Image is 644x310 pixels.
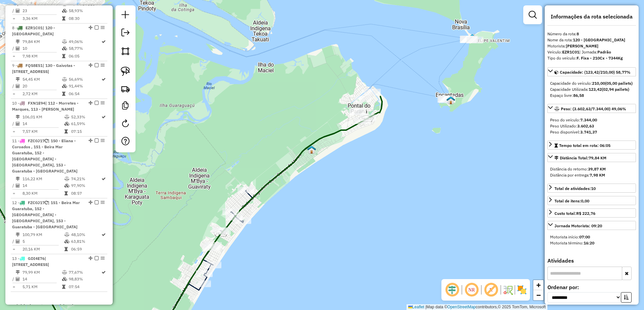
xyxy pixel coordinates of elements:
em: Opções [101,26,105,30]
span: 10 - [12,101,78,112]
td: = [12,15,15,22]
em: Alterar sequência das rotas [89,63,93,67]
td: 7,98 KM [22,53,62,60]
em: Finalizar rota [95,139,99,143]
span: | [425,305,426,309]
a: Exportar sessão [119,26,132,41]
td: 06:59 [71,246,101,253]
i: Total de Atividades [16,184,20,188]
strong: EZR1C01 [562,49,579,54]
div: Atividade não roteirizada - LUIZ GUILHERME TEIXE [364,89,381,95]
td: 06:05 [68,53,101,60]
strong: Padrão [597,49,611,54]
a: Total de itens:0,00 [547,196,636,205]
td: / [12,7,15,14]
td: / [12,182,15,189]
div: Capacidade Utilizada: [550,86,633,92]
div: Distância Total:79,84 KM [547,163,636,181]
em: Finalizar rota [95,256,99,260]
i: % de utilização do peso [64,177,69,181]
td: 08:57 [71,190,101,197]
div: Motorista início: [550,234,633,240]
em: Alterar sequência das rotas [89,200,93,204]
img: ILHA DO MEL I [446,96,455,105]
i: Total de Atividades [16,84,20,88]
em: Opções [101,200,105,204]
td: 74,21% [71,176,101,182]
td: / [12,276,15,282]
i: % de utilização da cubagem [64,122,69,126]
div: Motorista: [547,43,636,49]
i: Tempo total em rota [62,92,65,96]
a: Criar rota [118,81,133,96]
td: = [12,53,15,60]
td: 14 [22,276,62,282]
i: % de utilização da cubagem [62,277,67,281]
i: Total de Atividades [16,46,20,50]
a: Tempo total em rota: 06:05 [547,141,636,150]
label: Ordenar por: [547,283,636,291]
div: Peso Utilizado: [550,123,633,129]
strong: 39,87 KM [588,166,606,171]
a: Capacidade: (123,42/210,00) 58,77% [547,67,636,76]
i: Tempo total em rota [64,191,68,195]
i: Total de Atividades [16,9,20,13]
i: Rota otimizada [102,115,106,119]
div: Atividade não roteirizada - A K NUNES GLP [349,108,366,115]
em: Alterar sequência das rotas [89,26,93,30]
i: Tempo total em rota [64,247,68,251]
td: 14 [22,182,64,189]
h4: Informações da rota selecionada [547,13,636,20]
a: Leaflet [408,305,424,309]
i: % de utilização da cubagem [62,84,67,88]
td: 08:30 [68,15,101,22]
strong: 3.602,63 [577,123,594,128]
img: Criar rota [121,84,130,93]
div: Capacidade: (123,42/210,00) 58,77% [547,78,636,101]
span: 13 - [12,256,49,267]
td: = [12,190,15,197]
i: % de utilização da cubagem [62,46,67,50]
strong: 0,00 [581,198,589,203]
td: / [12,83,15,89]
td: 49,06% [68,38,101,45]
span: | Jornada: [579,49,611,54]
td: 14 [22,120,64,127]
span: Tempo total em rota: 06:05 [559,143,610,148]
div: Atividade não roteirizada - ODAIR LOPES [17,4,34,11]
img: Exibir/Ocultar setores [517,284,527,295]
td: = [12,283,15,290]
div: Número da rota: [547,31,636,37]
td: 97,90% [71,182,101,189]
span: FZC0J17 [28,200,45,205]
td: 79,84 KM [22,38,62,45]
div: Tipo do veículo: [547,55,636,61]
a: Peso: (3.602,63/7.344,00) 49,06% [547,104,636,113]
i: Total de Atividades [16,277,20,281]
td: 2,72 KM [22,90,62,97]
img: ILHA DO MEL II [468,34,477,42]
span: EZR1C01 [25,25,43,30]
a: Criar modelo [119,99,132,114]
div: Custo total: [554,210,595,217]
i: Distância Total [16,115,20,119]
td: 7,57 KM [22,128,64,135]
strong: R$ 222,76 [576,211,595,216]
i: Tempo total em rota [62,54,65,58]
button: Ordem crescente [621,292,632,303]
td: 06:54 [68,90,101,97]
td: 98,83% [68,276,101,282]
i: Distância Total [16,270,20,274]
em: Opções [101,63,105,67]
a: Custo total:R$ 222,76 [547,208,636,218]
td: 116,22 KM [22,176,64,182]
i: Veículo já utilizado nesta sessão [45,139,48,143]
a: Distância Total:79,84 KM [547,153,636,162]
i: Rota otimizada [102,77,106,81]
i: Total de Atividades [16,239,20,243]
td: = [12,246,15,253]
a: OpenStreetMap [447,305,476,309]
td: = [12,90,15,97]
span: GDI4E76 [28,256,45,261]
strong: [PERSON_NAME] [566,43,598,48]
